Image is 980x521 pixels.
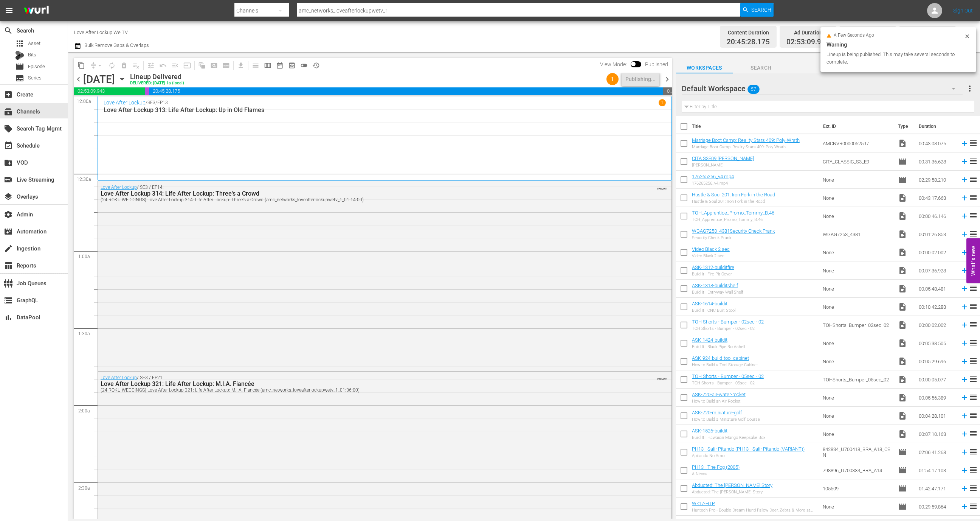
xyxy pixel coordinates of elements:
[898,175,907,184] span: Episode
[898,230,907,239] span: Video
[820,243,895,261] td: None
[969,175,978,184] span: reorder
[898,484,907,493] span: Episode
[5,6,14,15] span: menu
[898,212,907,221] span: Video
[893,116,914,137] th: Type
[692,301,727,306] a: ASK-1614-buildit
[916,134,957,152] td: 00:43:08.075
[969,320,978,329] span: reorder
[247,58,262,73] span: Day Calendar View
[820,389,895,407] td: None
[193,58,208,73] span: Refresh All Search Blocks
[916,461,957,479] td: 01:54:17.103
[898,139,907,148] span: Video
[692,192,775,198] a: Hustle & Soul 201: Iron Fork in the Road
[834,33,874,39] span: a few seconds ago
[692,428,727,434] a: ASK-1526-buildit
[960,484,969,493] svg: Add to Schedule
[15,39,24,48] span: Asset
[969,193,978,202] span: reorder
[4,141,13,150] span: Schedule
[960,430,969,438] svg: Add to Schedule
[232,58,247,73] span: Download as CSV
[916,498,957,516] td: 00:29:59.864
[898,320,907,330] span: Video
[960,139,969,148] svg: Add to Schedule
[4,244,13,253] span: Ingestion
[727,38,770,47] span: 20:45:28.175
[692,145,800,149] div: Marriage Boot Camp: Reality Stars 409: Poly-Wrath
[820,334,895,352] td: None
[898,248,907,257] span: Video
[631,61,636,67] span: Toggle to switch from Published to Draft view.
[692,174,734,179] a: 176265256_v4.mp4
[960,448,969,456] svg: Add to Schedule
[747,81,760,97] span: 57
[622,72,659,86] button: Publishing...
[786,38,830,47] span: 02:53:09.943
[969,502,978,511] span: reorder
[657,374,667,380] span: VARIANT
[692,228,775,234] a: WGAG7253_4381Security Check Prank
[692,199,775,204] div: Hustle & Soul 201: Iron Fork in the Road
[662,75,672,84] span: chevron_right
[692,337,727,343] a: ASK-1424-buildit
[692,417,760,422] div: How to Build a Miniature Golf Course
[819,116,893,137] th: Ext. ID
[965,84,974,93] span: more_vert
[820,370,895,389] td: TOHShorts_Bumper_05sec_02
[826,40,970,49] div: Warning
[960,357,969,365] svg: Add to Schedule
[118,59,130,72] span: Select an event to delete
[310,59,322,72] span: View History
[692,464,740,470] a: PH13 - The Fog (2005)
[898,284,907,293] span: Video
[960,412,969,420] svg: Add to Schedule
[898,302,907,311] span: Video
[916,479,957,498] td: 01:42:47.171
[966,238,980,283] button: Open Feedback Widget
[692,482,772,488] a: Abducted: The [PERSON_NAME] Story
[733,63,789,73] span: Search
[692,399,746,404] div: How to Build an Air Rocket
[692,235,775,240] div: Security Check Prank
[157,59,169,72] span: Revert to Primary Episode
[692,326,764,331] div: TOH Shorts - Bumper - 02sec - 02
[101,375,626,393] div: / SE3 / EP21:
[220,59,232,72] span: Create Series Block
[692,272,734,277] div: Build It | Fire Pit Cover
[969,465,978,474] span: reorder
[969,138,978,148] span: reorder
[4,296,13,305] span: GraphQL
[692,290,743,295] div: Build It | Entryway Wall Shelf
[661,100,664,105] p: 1
[820,498,895,516] td: None
[83,42,149,48] span: Bulk Remove Gaps & Overlaps
[288,62,296,69] span: preview_outlined
[960,339,969,347] svg: Add to Schedule
[898,193,907,202] span: Video
[663,87,672,95] span: 00:21:12.873
[101,185,137,190] a: Love After Lockup
[820,443,895,461] td: 842834_U700418_BRA_A18_CEN
[18,2,54,20] img: ans4CAIJ8jUAAAAAAAAAAAAAAAAAAAAAAAAgQb4GAAAAAAAAAAAAAAAAAAAAAAAAJMjXAAAAAAAAAAAAAAAAAAAAAAAAgAT5G...
[692,446,805,452] a: PH13 - Salir Pitando (PH13 - Salir Pitando (VARIANT))
[692,381,764,386] div: TOH Shorts - Bumper - 05sec - 02
[101,185,626,202] div: / SE3 / EP14:
[826,51,962,66] div: Lineup is being published. This may take several seconds to complete.
[692,210,774,216] a: TOH_Apprentice_Promo_Tommy_B.46
[28,51,36,59] span: Bits
[969,302,978,311] span: reorder
[960,321,969,329] svg: Add to Schedule
[820,152,895,171] td: CITA_CLASSIC_S3_E9
[916,352,957,370] td: 00:05:29.696
[820,425,895,443] td: None
[960,248,969,257] svg: Add to Schedule
[916,316,957,334] td: 00:00:02.002
[960,393,969,402] svg: Add to Schedule
[969,211,978,220] span: reorder
[692,435,765,440] div: Build It | Hawaiian Mango Keepsake Box
[740,3,774,17] button: Search
[682,78,963,99] div: Default Workspace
